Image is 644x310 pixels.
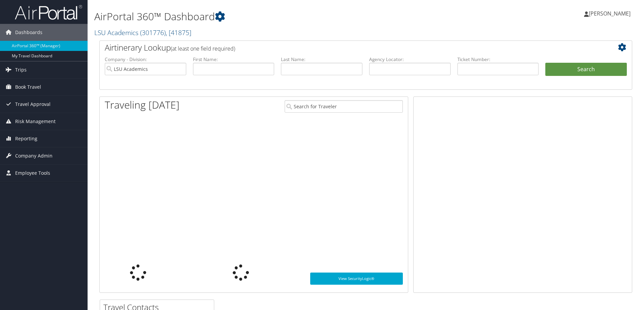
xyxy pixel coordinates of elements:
[94,28,191,37] a: LSU Academics
[15,4,82,20] img: airportal-logo.png
[15,79,41,95] span: Book Travel
[310,273,403,285] a: View SecurityLogic®
[285,100,403,113] input: Search for Traveler
[15,147,53,164] span: Company Admin
[15,61,27,78] span: Trips
[105,98,180,112] h1: Traveling [DATE]
[589,10,631,17] span: [PERSON_NAME]
[281,56,362,63] label: Last Name:
[105,56,186,63] label: Company - Division:
[545,63,627,76] button: Search
[369,56,451,63] label: Agency Locator:
[15,130,37,147] span: Reporting
[457,56,539,63] label: Ticket Number:
[15,96,51,113] span: Travel Approval
[140,28,166,37] span: ( 301776 )
[584,3,637,24] a: [PERSON_NAME]
[166,28,191,37] span: , [ 41875 ]
[15,24,42,41] span: Dashboards
[15,165,50,181] span: Employee Tools
[171,45,235,52] span: (at least one field required)
[193,56,275,63] label: First Name:
[94,9,456,24] h1: AirPortal 360™ Dashboard
[15,113,56,130] span: Risk Management
[105,42,582,53] h2: Airtinerary Lookup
